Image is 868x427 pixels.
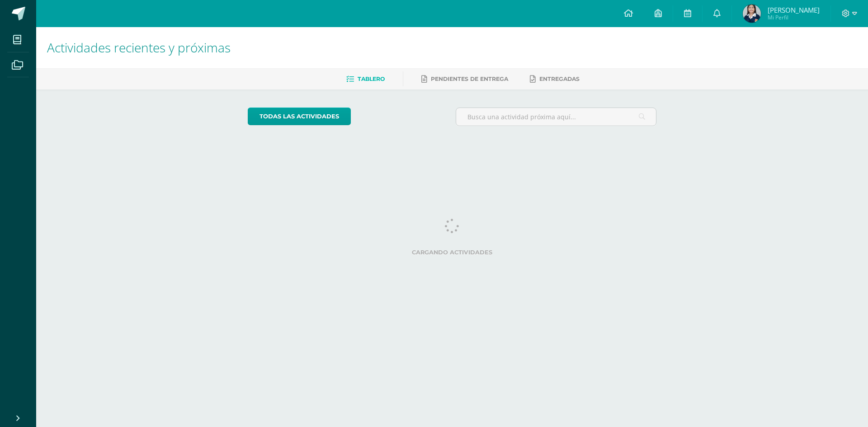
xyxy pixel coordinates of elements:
[47,39,231,56] span: Actividades recientes y próximas
[530,72,580,86] a: Entregadas
[768,5,820,14] span: [PERSON_NAME]
[421,72,508,86] a: Pendientes de entrega
[456,108,656,126] input: Busca una actividad próxima aquí...
[346,72,385,86] a: Tablero
[743,5,761,23] img: a4bea1155f187137d58a9b910a9fc6e2.png
[248,108,351,125] a: todas las Actividades
[358,75,385,82] span: Tablero
[431,75,508,82] span: Pendientes de entrega
[539,75,580,82] span: Entregadas
[768,14,820,21] span: Mi Perfil
[248,249,657,256] label: Cargando actividades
